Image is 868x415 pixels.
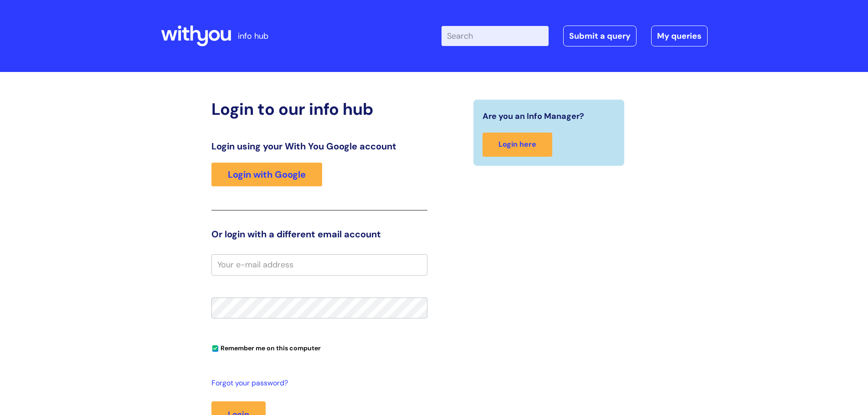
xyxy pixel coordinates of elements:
h3: Or login with a different email account [211,229,427,240]
a: Login here [483,133,552,157]
a: My queries [651,26,708,46]
h2: Login to our info hub [211,99,427,119]
a: Forgot your password? [211,377,423,390]
input: Remember me on this computer [212,346,218,352]
a: Submit a query [563,26,637,46]
div: You can uncheck this option if you're logging in from a shared device [211,340,427,355]
p: info hub [238,29,268,43]
a: Login with Google [211,163,322,186]
span: Are you an Info Manager? [483,109,584,123]
input: Search [442,26,549,46]
input: Your e-mail address [211,254,427,275]
h3: Login using your With You Google account [211,141,427,152]
label: Remember me on this computer [211,342,321,352]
